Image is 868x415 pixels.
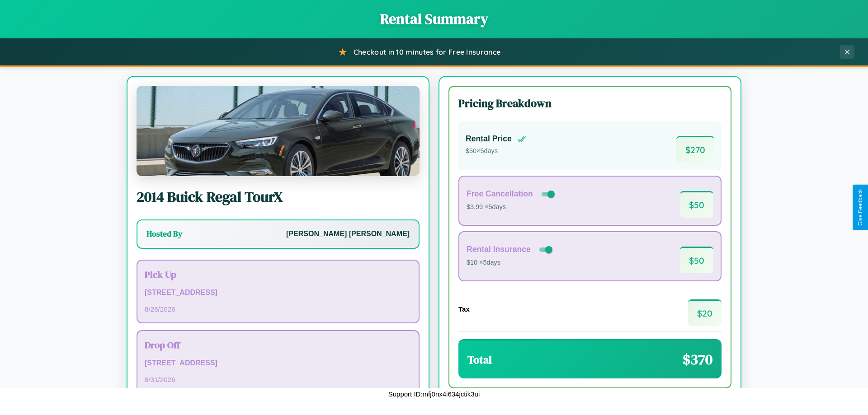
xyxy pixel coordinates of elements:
[145,268,411,281] h3: Pick Up
[137,187,420,207] h2: 2014 Buick Regal TourX
[145,357,411,370] p: [STREET_ADDRESS]
[857,189,863,226] div: Give Feedback
[466,145,526,157] p: $ 50 × 5 days
[466,134,512,144] h4: Rental Price
[145,373,411,386] p: 8 / 31 / 2026
[680,247,713,273] span: $ 50
[354,47,500,56] span: Checkout in 10 minutes for Free Insurance
[467,189,533,199] h4: Free Cancellation
[680,191,713,218] span: $ 50
[286,228,410,241] p: [PERSON_NAME] [PERSON_NAME]
[688,299,722,326] span: $ 20
[458,96,722,111] h3: Pricing Breakdown
[145,286,411,299] p: [STREET_ADDRESS]
[146,228,182,239] h3: Hosted By
[683,350,712,369] span: $ 370
[145,303,411,315] p: 8 / 26 / 2026
[137,86,420,176] img: Buick Regal TourX
[458,305,470,313] h4: Tax
[467,257,554,269] p: $10 × 5 days
[388,388,480,400] p: Support ID: mfj0nx4i634jctik3ui
[467,352,492,367] h3: Total
[467,201,557,213] p: $3.99 × 5 days
[467,245,531,254] h4: Rental Insurance
[9,9,859,29] h1: Rental Summary
[676,136,714,163] span: $ 270
[145,338,411,351] h3: Drop Off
